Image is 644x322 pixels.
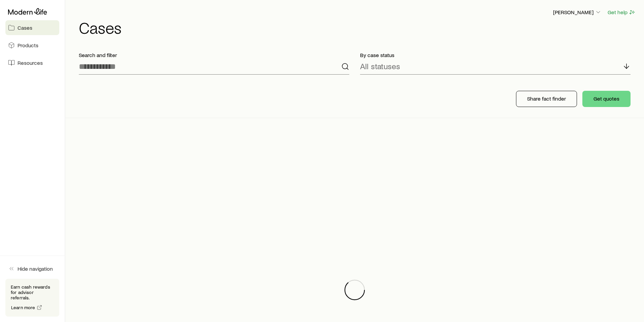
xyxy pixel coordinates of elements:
p: Share fact finder [527,95,566,102]
a: Products [5,38,59,53]
span: Hide navigation [18,265,53,272]
button: Get help [607,8,636,16]
button: Get quotes [582,91,631,107]
div: Earn cash rewards for advisor referrals.Learn more [5,279,59,317]
span: Learn more [11,305,35,310]
a: Cases [5,20,59,35]
p: By case status [360,52,631,58]
span: Resources [18,59,43,66]
p: Search and filter [79,52,349,58]
span: Cases [18,24,32,31]
h1: Cases [79,19,636,35]
button: [PERSON_NAME] [553,8,602,17]
p: [PERSON_NAME] [553,9,602,16]
p: Earn cash rewards for advisor referrals. [11,284,54,300]
span: Products [18,42,38,49]
p: All statuses [360,61,400,71]
button: Hide navigation [5,261,59,276]
a: Resources [5,55,59,70]
button: Share fact finder [516,91,577,107]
